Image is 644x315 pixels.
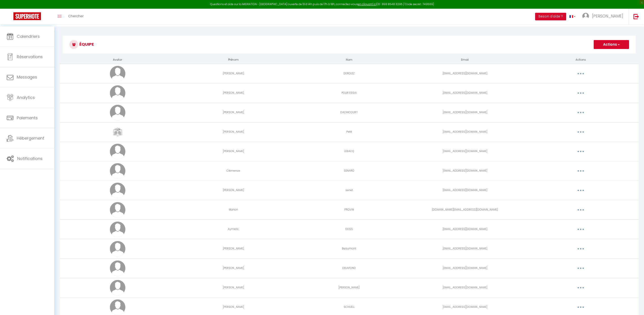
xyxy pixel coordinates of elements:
[110,221,125,237] img: avatar.png
[176,219,291,239] td: Aymeric
[17,115,38,121] span: Paiements
[407,56,523,64] th: Email
[291,278,407,297] td: [PERSON_NAME]
[110,299,125,315] img: avatar.png
[176,83,291,103] td: [PERSON_NAME]
[407,161,523,181] td: [EMAIL_ADDRESS][DOMAIN_NAME]
[63,36,636,53] h3: Équipe
[60,56,176,64] th: Avatar
[17,135,44,141] span: Hébergement
[110,260,125,276] img: avatar.png
[176,200,291,219] td: Manon
[17,95,35,100] span: Analytics
[17,74,37,80] span: Messages
[110,124,125,140] img: 17107863861659.jpg
[291,239,407,258] td: Beaumont
[68,14,84,18] span: Chercher
[17,54,43,60] span: Réservations
[65,9,87,24] a: Chercher
[407,219,523,239] td: [EMAIL_ADDRESS][DOMAIN_NAME]
[633,14,639,19] img: logout
[110,241,125,257] img: avatar.png
[407,258,523,278] td: [EMAIL_ADDRESS][DOMAIN_NAME]
[407,200,523,219] td: [DOMAIN_NAME][EMAIL_ADDRESS][DOMAIN_NAME]
[407,122,523,142] td: [EMAIL_ADDRESS][DOMAIN_NAME]
[110,163,125,179] img: avatar.png
[110,105,125,120] img: avatar.png
[110,85,125,101] img: avatar.png
[176,258,291,278] td: [PERSON_NAME]
[110,280,125,296] img: avatar.png
[291,64,407,83] td: DEROLEZ
[176,64,291,83] td: [PERSON_NAME]
[176,161,291,181] td: Clémence
[579,9,629,24] a: ... [PERSON_NAME]
[592,13,623,19] span: [PERSON_NAME]
[17,34,40,39] span: Calendriers
[291,161,407,181] td: SENARD
[291,122,407,142] td: Petit
[176,181,291,200] td: [PERSON_NAME]
[176,56,291,64] th: Prénom
[407,239,523,258] td: [EMAIL_ADDRESS][DOMAIN_NAME]
[291,181,407,200] td: senet
[535,13,566,20] button: Besoin d'aide ?
[358,2,376,6] a: en cliquant ici
[291,258,407,278] td: DELAFOND
[13,12,41,20] img: Super Booking
[291,200,407,219] td: PROVIN
[594,40,629,49] button: Actions
[110,202,125,218] img: avatar.png
[291,56,407,64] th: Nom
[110,144,125,159] img: avatar.png
[523,56,639,64] th: Actions
[407,142,523,161] td: [EMAIL_ADDRESS][DOMAIN_NAME]
[176,103,291,122] td: [PERSON_NAME]
[176,239,291,258] td: [PERSON_NAME]
[407,181,523,200] td: [EMAIL_ADDRESS][DOMAIN_NAME]
[110,66,125,81] img: avatar.png
[176,142,291,161] td: [PERSON_NAME]
[407,278,523,297] td: [EMAIL_ADDRESS][DOMAIN_NAME]
[291,142,407,161] td: LEBACQ
[176,278,291,297] td: [PERSON_NAME]
[407,103,523,122] td: [EMAIL_ADDRESS][DOMAIN_NAME]
[291,103,407,122] td: DACHICOURT
[407,83,523,103] td: [EMAIL_ADDRESS][DOMAIN_NAME]
[17,156,42,161] span: Notifications
[176,122,291,142] td: [PERSON_NAME]
[291,83,407,103] td: POUR ESSAI
[582,13,589,19] img: ...
[110,183,125,198] img: avatar.png
[291,219,407,239] td: GEISS
[407,64,523,83] td: [EMAIL_ADDRESS][DOMAIN_NAME]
